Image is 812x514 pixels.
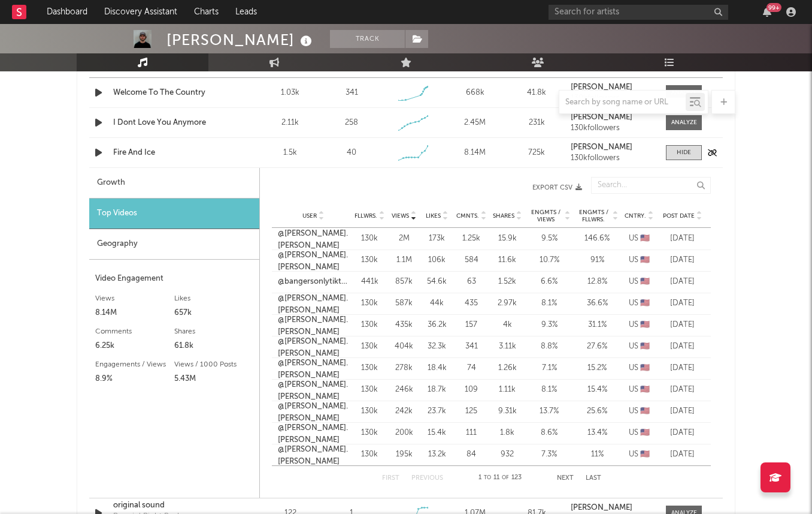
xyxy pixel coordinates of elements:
[447,147,503,159] div: 8.14M
[113,87,238,99] a: Welcome To The Country
[571,124,654,133] div: 130k followers
[95,324,174,339] div: Comments
[624,319,654,331] div: US
[278,314,349,338] a: @[PERSON_NAME].[PERSON_NAME]
[174,324,253,339] div: Shares
[278,444,349,467] a: @[PERSON_NAME].[PERSON_NAME]
[390,427,417,439] div: 200k
[492,319,522,331] div: 4k
[660,427,705,439] div: [DATE]
[640,299,650,307] span: 🇺🇸
[456,341,486,353] div: 341
[426,212,441,220] span: Likes
[355,341,384,353] div: 130k
[456,297,486,309] div: 435
[502,475,509,480] span: of
[493,212,514,220] span: Shares
[345,117,358,129] div: 258
[640,450,650,458] span: 🇺🇸
[640,407,650,415] span: 🇺🇸
[423,384,450,396] div: 18.7k
[624,297,654,309] div: US
[528,254,570,266] div: 10.7 %
[528,297,570,309] div: 8.1 %
[528,209,563,223] span: Engmts / Views
[492,276,522,288] div: 1.52k
[456,254,486,266] div: 584
[492,297,522,309] div: 2.97k
[174,372,253,386] div: 5.43M
[571,143,654,152] a: [PERSON_NAME]
[660,276,705,288] div: [DATE]
[278,336,349,359] a: @[PERSON_NAME].[PERSON_NAME]
[330,30,405,48] button: Track
[624,276,654,288] div: US
[423,427,450,439] div: 15.4k
[660,233,705,245] div: [DATE]
[576,405,618,417] div: 25.6 %
[95,272,253,286] div: Video Engagement
[660,362,705,374] div: [DATE]
[278,401,349,424] a: @[PERSON_NAME].[PERSON_NAME]
[355,276,384,288] div: 441k
[390,254,417,266] div: 1.1M
[423,276,450,288] div: 54.6k
[174,339,253,353] div: 61.8k
[278,422,349,446] a: @[PERSON_NAME].[PERSON_NAME]
[571,154,654,163] div: 130k followers
[640,235,650,242] span: 🇺🇸
[423,297,450,309] div: 44k
[456,233,486,245] div: 1.25k
[278,357,349,381] a: @[PERSON_NAME].[PERSON_NAME]
[346,87,358,99] div: 341
[284,184,582,191] button: Export CSV
[571,83,632,91] strong: [PERSON_NAME]
[576,384,618,396] div: 15.4 %
[576,254,618,266] div: 91 %
[528,449,570,461] div: 7.3 %
[262,87,318,99] div: 1.03k
[492,405,522,417] div: 9.31k
[640,321,650,329] span: 🇺🇸
[528,276,570,288] div: 6.6 %
[528,319,570,331] div: 9.3 %
[113,147,238,159] a: Fire And Ice
[166,30,315,50] div: [PERSON_NAME]
[492,384,522,396] div: 1.11k
[625,212,646,220] span: Cntry.
[355,233,384,245] div: 130k
[262,117,318,129] div: 2.11k
[456,276,486,288] div: 63
[423,449,450,461] div: 13.2k
[174,291,253,306] div: Likes
[456,384,486,396] div: 109
[355,297,384,309] div: 130k
[390,276,417,288] div: 857k
[557,475,574,482] button: Next
[492,427,522,439] div: 1.8k
[624,449,654,461] div: US
[390,384,417,396] div: 246k
[392,212,409,220] span: Views
[89,229,259,260] div: Geography
[423,405,450,417] div: 23.7k
[113,500,238,512] a: original sound
[95,306,174,320] div: 8.14M
[571,113,654,122] a: [PERSON_NAME]
[113,117,238,129] a: I Dont Love You Anymore
[355,362,384,374] div: 130k
[640,429,650,437] span: 🇺🇸
[390,405,417,417] div: 242k
[355,254,384,266] div: 130k
[456,212,479,220] span: Cmnts.
[355,427,384,439] div: 130k
[390,341,417,353] div: 404k
[576,319,618,331] div: 31.1 %
[591,177,711,194] input: Search...
[660,384,705,396] div: [DATE]
[423,254,450,266] div: 106k
[355,384,384,396] div: 130k
[423,233,450,245] div: 173k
